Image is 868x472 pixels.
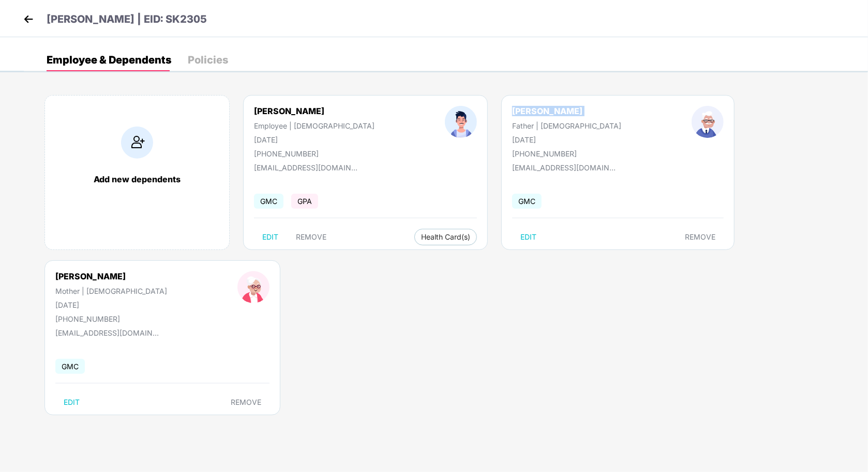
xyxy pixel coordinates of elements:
div: [PERSON_NAME] [254,106,375,116]
div: Father | [DEMOGRAPHIC_DATA] [512,121,621,130]
p: [PERSON_NAME] | EID: SK2305 [47,11,207,27]
span: GMC [512,194,542,209]
button: EDIT [254,229,287,245]
span: GPA [291,194,318,209]
span: GMC [55,359,85,374]
div: [PHONE_NUMBER] [512,149,621,158]
div: [PHONE_NUMBER] [254,149,375,158]
div: Add new dependents [55,174,219,184]
div: [DATE] [254,135,375,144]
span: REMOVE [231,398,261,406]
div: Employee & Dependents [47,55,171,65]
span: Health Card(s) [421,234,470,240]
button: REMOVE [288,229,335,245]
span: EDIT [64,398,80,406]
div: [PHONE_NUMBER] [55,314,167,323]
img: profileImage [237,271,270,303]
button: REMOVE [222,394,270,411]
div: Policies [188,55,228,65]
div: [DATE] [55,301,167,309]
div: [PERSON_NAME] [512,106,621,116]
span: EDIT [520,233,536,241]
div: [EMAIL_ADDRESS][DOMAIN_NAME] [254,163,357,172]
button: EDIT [512,229,545,245]
div: [DATE] [512,135,621,144]
span: EDIT [262,233,278,241]
img: profileImage [692,106,724,138]
div: Mother | [DEMOGRAPHIC_DATA] [55,287,167,295]
button: REMOVE [677,229,724,245]
img: addIcon [121,127,153,159]
div: [EMAIL_ADDRESS][DOMAIN_NAME] [512,163,616,172]
div: Employee | [DEMOGRAPHIC_DATA] [254,121,375,130]
span: REMOVE [296,233,326,241]
button: EDIT [55,394,88,411]
div: [PERSON_NAME] [55,271,167,281]
button: Health Card(s) [414,229,477,245]
span: GMC [254,194,283,209]
img: profileImage [445,106,477,138]
img: back [21,11,36,27]
div: [EMAIL_ADDRESS][DOMAIN_NAME] [55,328,159,337]
span: REMOVE [685,233,715,241]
